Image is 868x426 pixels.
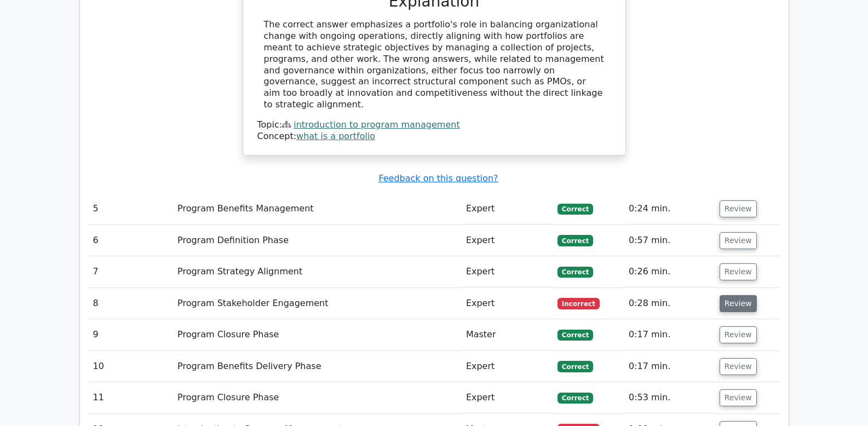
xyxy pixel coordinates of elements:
td: 6 [89,225,174,256]
button: Review [720,326,757,343]
td: Program Strategy Alignment [173,256,462,287]
td: 0:24 min. [624,193,715,224]
button: Review [720,358,757,375]
div: The correct answer emphasizes a portfolio's role in balancing organizational change with ongoing ... [264,19,605,110]
td: 8 [89,288,174,319]
a: introduction to program management [294,119,459,130]
div: Concept: [257,131,611,142]
td: 0:57 min. [624,225,715,256]
td: Program Benefits Delivery Phase [173,351,462,382]
button: Review [720,232,757,249]
span: Correct [557,393,593,404]
button: Review [720,389,757,406]
td: Program Closure Phase [173,319,462,350]
td: 11 [89,382,174,413]
td: Expert [462,382,553,413]
span: Correct [557,361,593,372]
td: Program Closure Phase [173,382,462,413]
td: 0:53 min. [624,382,715,413]
td: 10 [89,351,174,382]
td: Program Benefits Management [173,193,462,224]
td: 0:28 min. [624,288,715,319]
td: Expert [462,351,553,382]
td: Master [462,319,553,350]
a: what is a portfolio [296,131,375,141]
td: Expert [462,193,553,224]
span: Correct [557,330,593,341]
span: Correct [557,235,593,246]
td: 7 [89,256,174,287]
a: Feedback on this question? [378,173,498,183]
button: Review [720,295,757,312]
span: Correct [557,204,593,215]
td: 0:17 min. [624,319,715,350]
button: Review [720,263,757,280]
td: Expert [462,256,553,287]
td: 5 [89,193,174,224]
td: 9 [89,319,174,350]
div: Topic: [257,119,611,131]
td: Expert [462,288,553,319]
button: Review [720,200,757,217]
td: 0:17 min. [624,351,715,382]
td: Program Stakeholder Engagement [173,288,462,319]
td: 0:26 min. [624,256,715,287]
td: Program Definition Phase [173,225,462,256]
td: Expert [462,225,553,256]
span: Incorrect [557,298,600,309]
span: Correct [557,267,593,278]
